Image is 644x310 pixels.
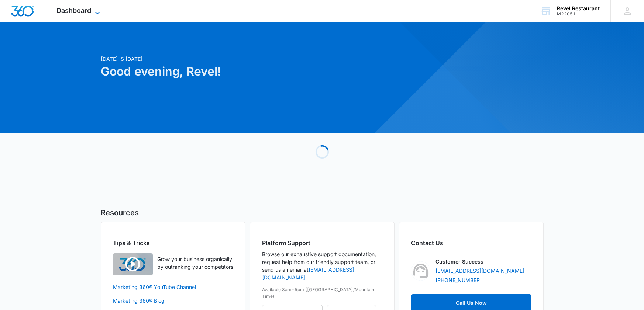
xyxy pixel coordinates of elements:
[557,6,600,11] div: account name
[557,11,600,17] div: account id
[435,276,482,284] a: [PHONE_NUMBER]
[262,286,382,300] p: Available 8am-5pm ([GEOGRAPHIC_DATA]/Mountain Time)
[157,255,233,271] p: Grow your business organically by outranking your competitors
[101,63,393,80] h1: Good evening, Revel!
[56,7,91,14] span: Dashboard
[101,55,393,63] p: [DATE] is [DATE]
[113,297,233,304] a: Marketing 360® Blog
[262,238,382,247] h2: Platform Support
[113,253,153,275] img: Quick Overview Video
[113,283,233,291] a: Marketing 360® YouTube Channel
[435,267,524,275] a: [EMAIL_ADDRESS][DOMAIN_NAME]
[262,250,382,281] p: Browse our exhaustive support documentation, request help from our friendly support team, or send...
[411,238,531,247] h2: Contact Us
[113,238,233,247] h2: Tips & Tricks
[411,261,430,281] img: Customer Success
[101,207,544,218] h5: Resources
[435,258,483,265] p: Customer Success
